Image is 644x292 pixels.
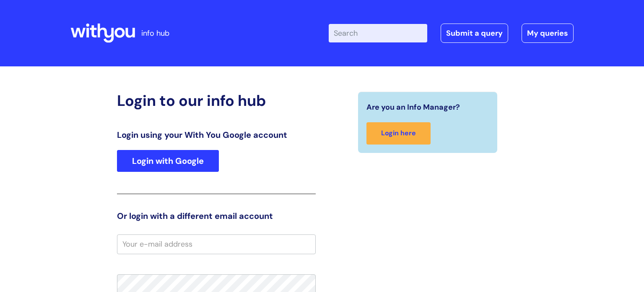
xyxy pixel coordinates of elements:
h3: Or login with a different email account [117,211,316,221]
input: Search [329,24,427,42]
a: Login here [366,122,431,145]
span: Are you an Info Manager? [366,100,460,114]
a: My queries [522,24,574,43]
input: Your e-mail address [117,234,316,254]
h3: Login using your With You Google account [117,130,316,140]
a: Login with Google [117,150,219,172]
p: info hub [141,26,169,40]
a: Submit a query [441,24,508,43]
h2: Login to our info hub [117,92,316,110]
